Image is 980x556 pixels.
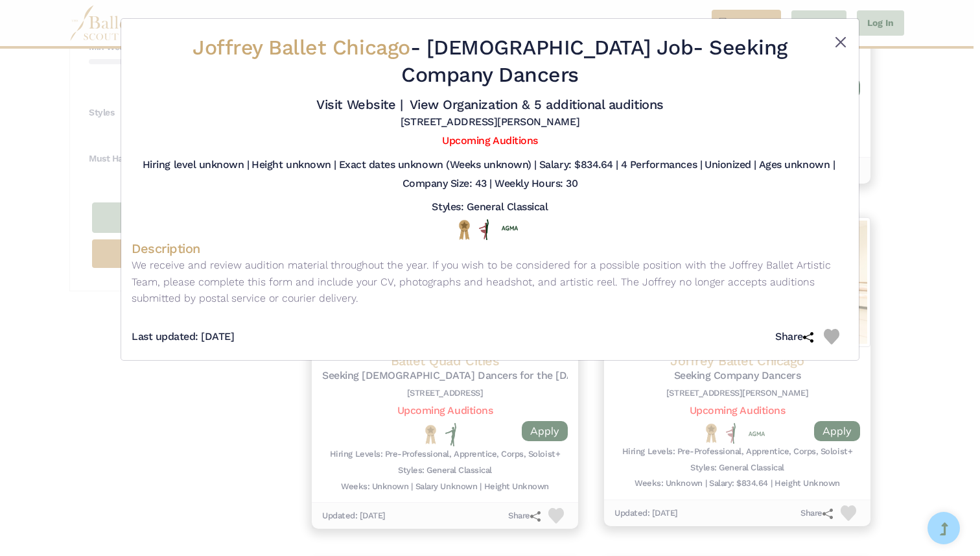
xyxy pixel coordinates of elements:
a: Visit Website | [316,97,402,112]
span: Joffrey Ballet Chicago [192,35,410,60]
a: Upcoming Auditions [442,134,537,147]
h2: - - Seeking Company Dancers [191,34,789,88]
h5: Unionized | [705,158,756,172]
h5: Exact dates unknown (Weeks unknown) | [339,158,537,172]
h5: Ages unknown | [759,158,835,172]
button: Close [833,34,848,50]
h5: Styles: General Classical [432,200,548,214]
p: We receive and review audition material throughout the year. If you wish to be considered for a p... [132,257,848,307]
h5: 4 Performances | [621,158,702,172]
h5: Company Size: 43 | [402,177,492,191]
h5: Weekly Hours: 30 [495,177,577,191]
h5: Salary: $834.64 | [539,158,618,172]
h5: Height unknown | [251,158,336,172]
img: Heart [824,329,839,344]
span: [DEMOGRAPHIC_DATA] Job [426,35,693,60]
h5: [STREET_ADDRESS][PERSON_NAME] [401,115,579,129]
img: Union [502,225,518,232]
h4: Description [132,240,848,257]
img: All [479,219,489,240]
h5: Share [775,330,824,344]
img: National [456,219,472,239]
a: View Organization & 5 additional auditions [410,97,664,112]
h5: Last updated: [DATE] [132,330,234,344]
h5: Hiring level unknown | [143,158,249,172]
